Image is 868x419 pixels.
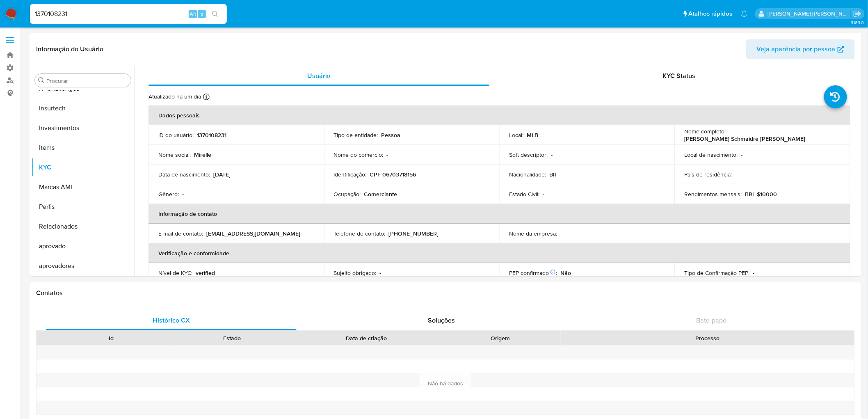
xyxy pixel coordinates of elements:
[685,190,742,198] p: Rendimentos mensais :
[158,131,194,139] p: ID do usuário :
[148,105,850,125] th: Dados pessoais
[689,9,733,18] span: Atalhos rápidos
[685,171,732,178] p: País de residência :
[158,151,191,158] p: Nome social :
[182,190,184,198] p: -
[46,77,128,85] input: Procurar
[757,39,836,59] span: Veja aparência por pessoa
[148,243,850,263] th: Verificação e conformidade
[753,269,755,277] p: -
[32,197,134,217] button: Perfis
[509,230,557,237] p: Nome da empresa :
[741,10,748,17] a: Notificações
[32,217,134,236] button: Relacionados
[736,171,737,178] p: -
[509,190,539,198] p: Estado Civil :
[32,138,134,158] button: Items
[768,10,851,18] p: marcos.ferreira@mercadopago.com.br
[36,289,855,297] h1: Contatos
[32,118,134,138] button: Investimentos
[446,334,555,342] div: Origem
[566,334,849,342] div: Processo
[509,151,548,158] p: Soft descriptor :
[741,151,743,158] p: -
[298,334,434,342] div: Data de criação
[201,10,203,18] span: s
[158,171,210,178] p: Data de nascimento :
[509,269,557,277] p: PEP confirmado :
[560,230,562,237] p: -
[428,316,455,325] span: Soluções
[36,45,103,53] h1: Informação do Usuário
[549,171,557,178] p: BR
[32,256,134,276] button: aprovadores
[663,71,696,80] span: KYC Status
[32,98,134,118] button: Insurtech
[745,190,777,198] p: BRL $10000
[148,93,201,101] p: Atualizado há um dia
[685,135,806,142] p: [PERSON_NAME] Schmaidre [PERSON_NAME]
[334,131,378,139] p: Tipo de entidade :
[697,316,727,325] span: Bate-papo
[509,171,546,178] p: Nacionalidade :
[387,151,388,158] p: -
[509,131,523,139] p: Local :
[364,190,397,198] p: Comerciante
[213,171,231,178] p: [DATE]
[334,230,386,237] p: Telefone de contato :
[32,177,134,197] button: Marcas AML
[158,190,179,198] p: Gênero :
[30,9,227,19] input: Pesquise usuários ou casos...
[158,230,203,237] p: E-mail de contato :
[685,151,738,158] p: Local de nascimento :
[380,269,381,277] p: -
[307,71,331,80] span: Usuário
[381,131,401,139] p: Pessoa
[551,151,553,158] p: -
[746,39,855,59] button: Veja aparência por pessoa
[194,151,211,158] p: Mirelle
[206,230,300,237] p: [EMAIL_ADDRESS][DOMAIN_NAME]
[334,151,384,158] p: Nome do comércio :
[197,131,226,139] p: 1370108231
[685,269,750,277] p: Tipo de Confirmação PEP :
[543,190,544,198] p: -
[158,269,192,277] p: Nível de KYC :
[527,131,538,139] p: MLB
[207,8,224,20] button: search-icon
[334,171,367,178] p: Identificação :
[370,171,416,178] p: CPF 06703718156
[685,128,726,135] p: Nome completo :
[389,230,439,237] p: [PHONE_NUMBER]
[32,236,134,256] button: aprovado
[153,316,190,325] span: Histórico CX
[853,9,862,18] a: Sair
[177,334,286,342] div: Estado
[32,158,134,177] button: KYC
[38,77,45,84] button: Procurar
[334,269,377,277] p: Sujeito obrigado :
[196,269,215,277] p: verified
[148,204,850,224] th: Informação de contato
[334,190,361,198] p: Ocupação :
[57,334,166,342] div: Id
[190,10,196,18] span: Alt
[560,269,571,277] p: Não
